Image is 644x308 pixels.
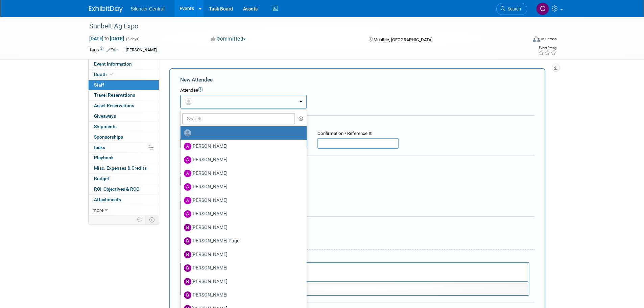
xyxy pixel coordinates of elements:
[94,82,104,88] span: Staff
[180,120,534,127] div: Registration / Ticket Info (optional)
[94,176,109,181] span: Budget
[184,222,300,233] label: [PERSON_NAME]
[180,161,534,168] div: Cost:
[184,197,191,204] img: A.jpg
[134,215,145,224] td: Personalize Event Tab Strip
[131,6,165,11] span: Silencer Central
[106,48,118,52] a: Edit
[184,170,191,177] img: A.jpg
[496,3,527,15] a: Search
[89,163,159,173] a: Misc. Expenses & Credits
[533,36,540,42] img: Format-Inperson.png
[180,255,529,261] div: Notes
[94,124,117,129] span: Shipments
[89,6,123,13] img: ExhibitDay
[89,35,124,42] span: [DATE] [DATE]
[184,209,300,219] label: [PERSON_NAME]
[94,134,123,140] span: Sponsorships
[94,103,134,108] span: Asset Reservations
[208,35,248,43] button: Committed
[184,129,191,137] img: Unassigned-User-Icon.png
[103,36,110,41] span: to
[184,168,300,179] label: [PERSON_NAME]
[87,20,517,32] div: Sunbelt Ag Expo
[182,113,295,124] input: Search
[184,264,191,272] img: B.jpg
[184,291,191,299] img: B.jpg
[94,186,139,192] span: ROI, Objectives & ROO
[89,153,159,163] a: Playbook
[94,92,135,98] span: Travel Reservations
[93,145,105,150] span: Tasks
[184,278,191,285] img: B.jpg
[184,290,300,301] label: [PERSON_NAME]
[89,90,159,100] a: Travel Reservations
[94,61,132,67] span: Event Information
[180,76,534,84] div: New Attendee
[184,143,191,150] img: A.jpg
[505,6,521,11] span: Search
[184,251,191,258] img: B.jpg
[184,141,300,152] label: [PERSON_NAME]
[374,37,432,42] span: Moultrie, [GEOGRAPHIC_DATA]
[536,2,549,15] img: Cade Cox
[184,210,191,218] img: A.jpg
[94,113,116,119] span: Giveaways
[94,197,121,202] span: Attachments
[125,37,140,41] span: (3 days)
[124,47,159,54] div: [PERSON_NAME]
[89,143,159,153] a: Tasks
[94,165,147,171] span: Misc. Expenses & Credits
[184,224,191,231] img: B.jpg
[181,263,529,281] iframe: Rich Text Area
[89,111,159,121] a: Giveaways
[89,46,118,54] td: Tags
[89,101,159,111] a: Asset Reservations
[94,155,114,160] span: Playbook
[89,205,159,215] a: more
[89,80,159,90] a: Staff
[89,122,159,132] a: Shipments
[89,132,159,142] a: Sponsorships
[89,195,159,205] a: Attachments
[487,35,557,45] div: Event Format
[94,72,115,77] span: Booth
[184,183,191,191] img: A.jpg
[541,37,557,42] div: In-Person
[89,184,159,194] a: ROI, Objectives & ROO
[184,155,300,165] label: [PERSON_NAME]
[184,195,300,206] label: [PERSON_NAME]
[145,215,159,224] td: Toggle Event Tabs
[89,174,159,184] a: Budget
[180,221,534,228] div: Misc. Attachments & Notes
[89,59,159,69] a: Event Information
[180,87,534,94] div: Attendee
[184,237,191,245] img: B.jpg
[184,182,300,192] label: [PERSON_NAME]
[184,249,300,260] label: [PERSON_NAME]
[89,70,159,80] a: Booth
[184,236,300,246] label: [PERSON_NAME] Page
[538,46,556,50] div: Event Rating
[184,276,300,287] label: [PERSON_NAME]
[317,131,399,137] div: Confirmation / Reference #:
[93,207,103,213] span: more
[110,72,113,76] i: Booth reservation complete
[184,156,191,164] img: A.jpg
[184,263,300,274] label: [PERSON_NAME]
